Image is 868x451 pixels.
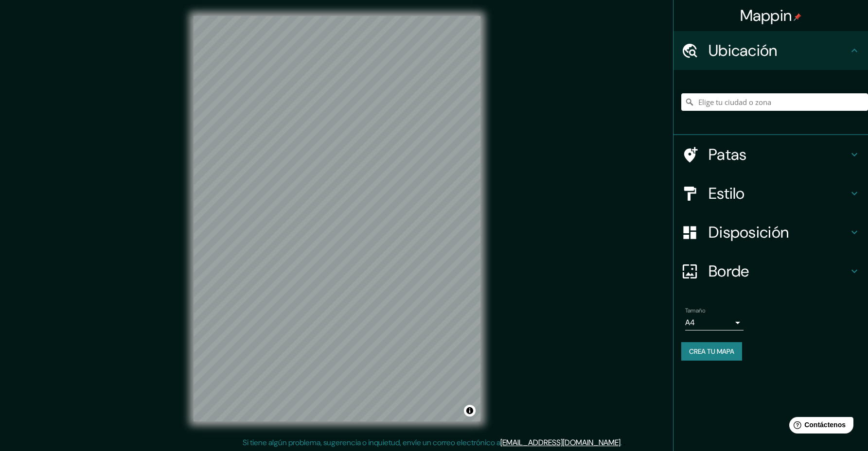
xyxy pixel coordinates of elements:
[681,342,742,361] button: Crea tu mapa
[709,183,745,204] font: Estilo
[709,261,749,281] font: Borde
[709,222,789,243] font: Disposición
[740,5,792,26] font: Mappin
[794,13,801,21] img: pin-icon.png
[500,437,620,448] a: [EMAIL_ADDRESS][DOMAIN_NAME]
[709,40,778,61] font: Ubicación
[673,174,868,213] div: Estilo
[685,317,695,328] font: A4
[673,213,868,252] div: Disposición
[673,135,868,174] div: Patas
[620,437,622,448] font: .
[243,437,500,448] font: Si tiene algún problema, sugerencia o inquietud, envíe un correo electrónico a
[685,315,744,330] div: A4
[709,144,747,165] font: Patas
[781,413,857,440] iframe: Lanzador de widgets de ayuda
[673,31,868,70] div: Ubicación
[623,437,625,448] font: .
[689,347,734,356] font: Crea tu mapa
[194,16,480,421] canvas: Mapa
[673,252,868,291] div: Borde
[622,437,623,448] font: .
[681,93,868,111] input: Elige tu ciudad o zona
[685,307,705,314] font: Tamaño
[464,405,476,416] button: Activar o desactivar atribución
